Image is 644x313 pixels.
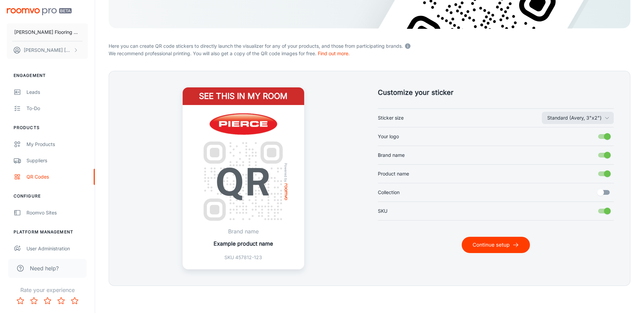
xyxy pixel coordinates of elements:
span: Collection [378,189,400,196]
span: Need help? [30,264,59,272]
img: Roomvo PRO Beta [7,8,72,15]
a: Find out more. [318,50,350,56]
div: QR Codes [26,173,88,181]
button: Sticker size [542,112,614,124]
div: Suppliers [26,157,88,164]
div: To-do [26,105,88,112]
p: [PERSON_NAME] [PERSON_NAME] [24,46,72,54]
button: Rate 2 star [27,294,41,308]
div: My Products [26,141,88,148]
div: Roomvo Sites [26,209,88,216]
button: Rate 5 star [68,294,81,308]
p: Rate your experience [5,286,89,294]
span: Powered by [282,163,289,182]
div: User Administration [26,245,88,252]
p: SKU 457812-123 [214,254,273,261]
button: Continue setup [462,237,530,253]
span: SKU [378,207,387,215]
p: Brand name [214,227,273,235]
div: Leads [26,88,88,96]
p: [PERSON_NAME] Flooring Stores [14,28,80,36]
button: Rate 3 star [41,294,54,308]
img: Pierce Flooring Stores [200,113,287,135]
button: [PERSON_NAME] [PERSON_NAME] [7,41,88,59]
p: Here you can create QR code stickers to directly launch the visualizer for any of your products, ... [109,41,630,50]
button: [PERSON_NAME] Flooring Stores [7,23,88,41]
span: Brand name [378,151,405,159]
span: Sticker size [378,114,404,122]
button: Rate 1 star [14,294,27,308]
img: roomvo [284,183,287,200]
h5: Customize your sticker [378,87,614,98]
span: Product name [378,170,409,178]
img: QR Code Example [197,135,289,227]
p: We recommend professional printing. You will also get a copy of the QR code images for free. [109,50,630,57]
p: Example product name [214,239,273,248]
button: Rate 4 star [54,294,68,308]
span: Your logo [378,133,399,140]
h4: See this in my room [183,87,304,105]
